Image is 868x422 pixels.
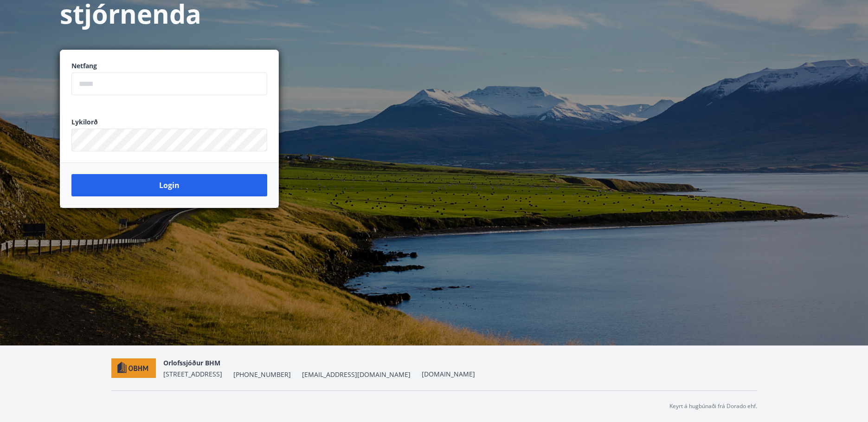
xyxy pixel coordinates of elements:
img: c7HIBRK87IHNqKbXD1qOiSZFdQtg2UzkX3TnRQ1O.png [111,358,156,378]
button: Login [71,174,267,196]
span: [PHONE_NUMBER] [233,370,291,379]
span: [EMAIL_ADDRESS][DOMAIN_NAME] [302,370,411,379]
p: Keyrt á hugbúnaði frá Dorado ehf. [669,402,757,410]
label: Lykilorð [71,117,267,127]
a: [DOMAIN_NAME] [422,370,475,378]
span: Orlofssjóður BHM [163,358,220,367]
span: [STREET_ADDRESS] [163,370,222,378]
label: Netfang [71,61,267,71]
